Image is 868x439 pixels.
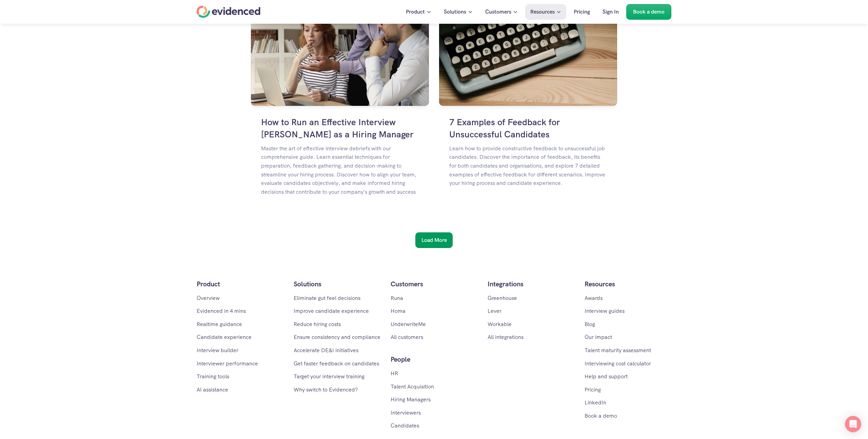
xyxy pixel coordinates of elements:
[449,144,607,188] p: Learn how to provide constructive feedback to unsuccessful job candidates. Discover the importanc...
[294,347,358,354] a: Accelerate DE&I initiatives
[488,279,574,289] p: Integrations
[391,307,406,314] a: Homa
[391,383,434,390] a: Talent Acquisition
[488,321,512,328] a: Workable
[444,7,466,16] p: Solutions
[488,294,517,302] a: Greenhouse
[197,307,246,314] a: Evidenced in 4 mins
[391,370,398,377] a: HR
[585,386,601,393] a: Pricing
[391,279,477,289] h5: Customers
[391,396,431,403] a: Hiring Managers
[585,307,625,314] a: Interview guides
[626,4,671,20] a: Book a demo
[597,4,624,20] a: Sign In
[574,7,590,16] p: Pricing
[585,279,671,289] p: Resources
[197,333,252,341] a: Candidate experience
[488,307,501,314] a: Lever
[845,416,861,432] div: Open Intercom Messenger
[585,399,606,406] a: LinkedIn
[633,7,665,16] p: Book a demo
[294,386,358,393] a: Why switch to Evidenced?
[585,333,612,341] a: Our impact
[585,373,628,380] a: Help and support
[294,360,379,367] a: Get faster feedback on candidates
[391,409,421,416] a: Interviewers
[197,321,242,328] a: Realtime guidance
[569,4,595,20] a: Pricing
[585,321,595,328] a: Blog
[585,294,603,302] a: Awards
[197,347,238,354] a: Interview builder
[197,373,229,380] a: Training tools
[391,333,423,341] a: All customers
[391,422,419,429] a: Candidates
[485,7,511,16] p: Customers
[391,294,403,302] a: Runa
[530,7,555,16] p: Resources
[294,321,341,328] a: Reduce hiring costs
[197,6,260,18] a: Home
[261,116,419,141] h4: How to Run an Effective Interview [PERSON_NAME] as a Hiring Manager
[406,7,425,16] p: Product
[391,354,477,365] p: People
[449,116,607,141] h4: 7 Examples of Feedback for Unsuccessful Candidates
[294,294,360,302] a: Eliminate gut feel decisions
[603,7,619,16] p: Sign In
[391,321,426,328] a: UnderwriteMe
[197,360,258,367] a: Interviewer performance
[261,144,419,196] p: Master the art of effective interview debriefs with our comprehensive guide. Learn essential tech...
[197,294,220,302] a: Overview
[421,236,447,245] h6: Load More
[197,279,283,289] p: Product
[488,333,524,341] a: All integrations
[294,333,380,341] a: Ensure consistency and compliance
[585,412,617,419] a: Book a demo
[585,347,651,354] a: Talent maturity assessment
[294,373,364,380] a: Target your interview training
[585,360,651,367] a: Interviewing cost calculator
[294,307,369,314] a: Improve candidate experience
[294,279,380,289] p: Solutions
[197,386,228,393] a: AI assistance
